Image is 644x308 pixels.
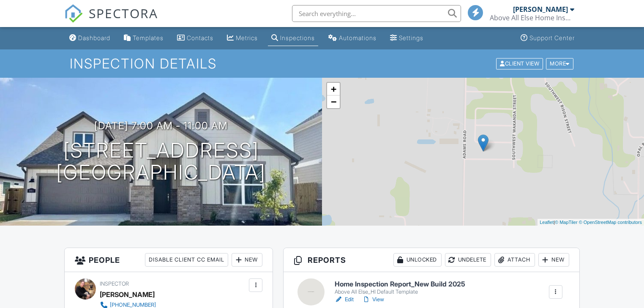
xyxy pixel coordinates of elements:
a: Contacts [174,30,217,46]
div: Above All Else Home Inspections, LLC [490,14,574,22]
h1: Inspection Details [70,56,574,71]
div: Undelete [445,253,491,267]
div: Automations [339,34,377,41]
a: Metrics [224,30,261,46]
img: The Best Home Inspection Software - Spectora [64,4,83,23]
h6: Home Inspection Report_New Build 2025 [335,281,465,288]
div: Dashboard [78,34,110,41]
div: New [538,253,569,267]
a: SPECTORA [64,11,158,29]
a: Inspections [268,30,318,46]
div: | [538,219,644,226]
a: Dashboard [66,30,114,46]
a: Support Center [517,30,578,46]
a: © MapTiler [555,220,578,225]
h1: [STREET_ADDRESS] [GEOGRAPHIC_DATA] [56,139,266,184]
span: Inspector [100,281,129,287]
a: © OpenStreetMap contributors [579,220,642,225]
a: Settings [387,30,427,46]
h3: [DATE] 7:00 am - 11:00 am [94,120,228,131]
a: Edit [335,295,354,304]
a: Templates [120,30,167,46]
div: Client View [496,58,543,69]
a: View [362,295,384,304]
a: Automations (Basic) [325,30,380,46]
div: More [546,58,573,69]
a: Home Inspection Report_New Build 2025 Above All Else_HI Default Template [335,281,465,295]
div: [PERSON_NAME] [513,5,568,14]
div: Templates [133,34,164,41]
div: Contacts [187,34,213,41]
div: Unlocked [393,253,442,267]
h3: People [65,248,273,272]
div: [PERSON_NAME] [100,288,155,301]
span: SPECTORA [89,4,158,22]
a: Leaflet [540,220,554,225]
div: Settings [399,34,423,41]
h3: Reports [284,248,579,272]
div: Attach [494,253,535,267]
div: Disable Client CC Email [145,253,228,267]
a: Zoom out [327,95,340,108]
div: Inspections [280,34,315,41]
a: Client View [495,60,545,66]
a: Zoom in [327,83,340,95]
input: Search everything... [292,5,461,22]
div: Support Center [529,34,575,41]
div: Metrics [236,34,258,41]
div: New [232,253,262,267]
div: Above All Else_HI Default Template [335,289,465,295]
